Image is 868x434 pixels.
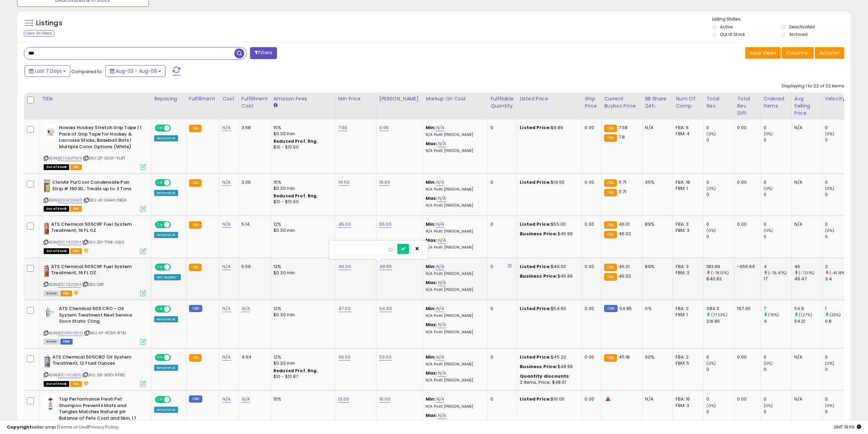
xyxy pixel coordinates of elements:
[274,185,330,192] div: $0.30 min
[116,68,157,74] span: Aug-03 - Aug-09
[520,230,557,237] b: Business Price:
[520,305,551,312] b: Listed Price:
[154,232,178,238] div: Amazon AI
[764,131,773,137] small: (0%)
[154,274,181,280] div: Win BuyBox *
[274,102,278,109] small: Amazon Fees.
[379,396,390,403] a: 16.00
[520,263,551,270] b: Listed Price:
[825,318,853,324] div: 0.8
[676,270,698,276] div: FBM: 3
[222,221,231,228] a: N/A
[706,228,716,233] small: (0%)
[520,124,551,131] b: Listed Price:
[645,264,667,270] div: 89%
[222,354,231,361] a: N/A
[170,264,181,270] span: OFF
[436,354,444,361] a: N/A
[379,124,389,131] a: 9.99
[44,396,57,410] img: 41Zx-+VKQRL._SL40_.jpg
[222,179,231,186] a: N/A
[42,95,148,102] div: Title
[794,179,817,185] div: N/A
[338,396,349,403] a: 13.00
[619,124,628,131] span: 7.68
[825,306,853,312] div: 1
[799,312,812,318] small: (1.27%)
[154,190,178,196] div: Amazon AI
[426,305,436,312] b: Min:
[825,276,853,282] div: 3.4
[426,203,482,208] p: N/A Profit [PERSON_NAME]
[274,199,330,205] div: $10 - $10.90
[645,125,667,131] div: N/A
[44,264,49,277] img: 416kpI6291L._SL40_.jpg
[520,95,579,102] div: Listed Price
[241,264,265,270] div: 5.59
[604,179,617,187] small: FBA
[720,24,733,30] label: Active
[58,424,87,430] a: Terms of Use
[764,264,791,270] div: 4
[825,125,853,131] div: 0
[222,396,231,403] a: N/A
[438,412,446,419] a: N/A
[604,95,639,110] div: Current Buybox Price
[768,312,779,318] small: (75%)
[438,195,446,202] a: N/A
[786,50,808,56] span: Columns
[426,271,482,276] p: N/A Profit [PERSON_NAME]
[768,270,787,276] small: (-76.47%)
[438,279,446,286] a: N/A
[645,179,667,185] div: 35%
[379,263,392,270] a: 49.95
[764,179,791,185] div: 0
[706,306,734,312] div: 384.3
[44,264,146,296] div: ASIN:
[706,264,734,270] div: 183.99
[36,18,62,28] h5: Listings
[83,155,125,161] span: | SKU: QT-DU2F-YL8T
[604,134,617,142] small: FBA
[825,221,853,227] div: 0
[585,221,596,227] div: 0.00
[423,93,488,120] th: The percentage added to the cost of goods (COGS) that forms the calculator for Min & Max prices.
[426,149,482,153] p: N/A Profit [PERSON_NAME]
[44,291,59,296] span: All listings currently available for purchase on Amazon
[585,264,596,270] div: 0.00
[44,125,146,169] div: ASIN:
[794,95,819,117] div: Avg Selling Price
[58,372,81,378] a: B0CYXTJ8P6
[520,306,576,312] div: $54.90
[84,330,126,336] span: | SKU: HT-PC9A-87KJ
[250,47,277,59] button: Filters
[426,140,438,147] b: Max:
[44,339,59,345] span: All listings currently available for purchase on Amazon
[436,124,444,131] a: N/A
[426,263,436,270] b: Min:
[585,95,598,110] div: Ship Price
[825,264,853,270] div: 2
[520,179,551,185] b: Listed Price:
[706,221,734,227] div: 0
[438,321,446,328] a: N/A
[764,221,791,227] div: 0
[82,239,124,245] span: | SKU: ZD-T7NE-JQLG
[604,125,617,132] small: FBA
[426,313,482,318] p: N/A Profit [PERSON_NAME]
[799,270,814,276] small: (-7.01%)
[274,95,333,102] div: Amazon Fees
[520,125,576,131] div: $9.89
[274,227,330,234] div: $0.30 min
[438,370,446,377] a: N/A
[24,30,54,37] div: Clear All Filters
[676,227,698,234] div: FBM: 3
[720,31,745,37] label: Out of Stock
[794,221,817,227] div: N/A
[44,125,57,138] img: 41dIUx0cgeL._SL40_.jpg
[676,95,701,110] div: Num of Comp.
[825,192,853,198] div: 0
[676,131,698,137] div: FBM: 4
[170,306,181,312] span: OFF
[520,273,576,279] div: $45.99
